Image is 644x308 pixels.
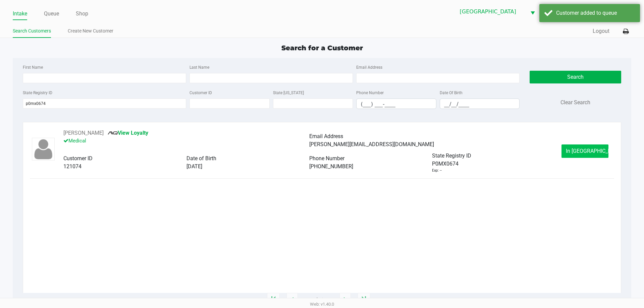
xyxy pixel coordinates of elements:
[356,99,436,109] kendo-maskedtextbox: Format: (999) 999-9999
[530,71,621,83] button: Search
[358,293,370,306] app-submit-button: Move to last page
[63,163,82,170] span: 121074
[440,99,520,109] input: Format: MM/DD/YYYY
[23,90,52,96] label: State Registry ID
[68,27,113,35] a: Create New Customer
[440,90,463,96] label: Date Of Birth
[526,4,539,19] button: Select
[556,9,635,17] div: Customer added to queue
[63,129,104,137] button: See customer info
[190,64,209,70] label: Last Name
[186,155,216,162] span: Date of Birth
[267,293,280,306] app-submit-button: Move to first page
[560,99,590,107] button: Clear Search
[432,168,442,174] div: Exp: --
[108,130,148,136] a: View Loyalty
[561,144,608,158] button: In [GEOGRAPHIC_DATA]
[309,163,353,170] span: [PHONE_NUMBER]
[357,99,436,109] input: Format: (999) 999-9999
[460,8,522,16] span: [GEOGRAPHIC_DATA]
[432,160,459,168] span: P0MX0674
[281,44,363,52] span: Search for a Customer
[310,302,334,307] span: Web: v1.40.0
[339,293,351,306] app-submit-button: Next
[76,9,88,18] a: Shop
[566,148,622,154] span: In [GEOGRAPHIC_DATA]
[305,296,333,303] span: 1 - 1 of 1 items
[273,90,304,96] label: State [US_STATE]
[440,99,520,109] kendo-maskedtextbox: Format: MM/DD/YYYY
[63,137,309,146] p: Medical
[309,133,343,139] span: Email Address
[186,163,202,170] span: [DATE]
[23,64,43,70] label: First Name
[44,9,59,18] a: Queue
[13,9,27,18] a: Intake
[286,293,298,306] app-submit-button: Previous
[309,141,434,147] span: [PERSON_NAME][EMAIL_ADDRESS][DOMAIN_NAME]
[432,152,471,159] span: State Registry ID
[190,90,212,96] label: Customer ID
[63,155,93,162] span: Customer ID
[356,64,382,70] label: Email Address
[356,90,384,96] label: Phone Number
[309,155,344,162] span: Phone Number
[593,27,609,35] button: Logout
[13,27,51,35] a: Search Customers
